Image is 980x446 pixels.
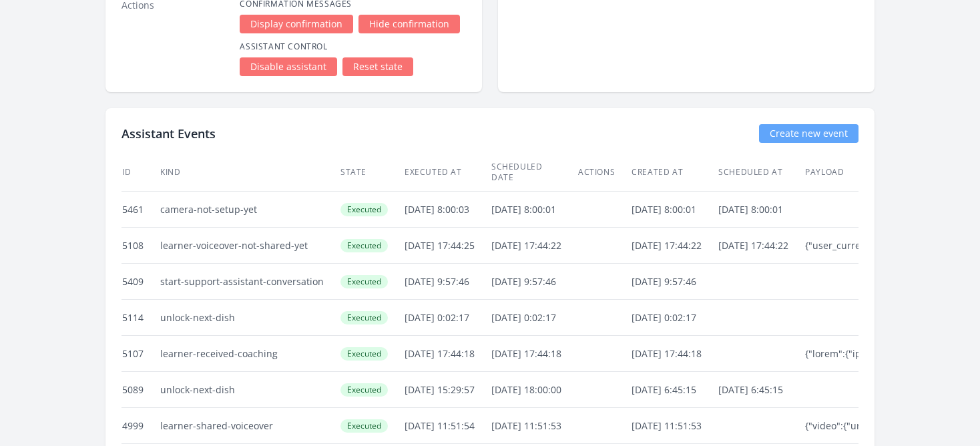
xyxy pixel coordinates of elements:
td: [DATE] 8:00:01 [491,192,577,228]
a: Disable assistant [240,57,337,76]
td: camera-not-setup-yet [160,192,340,228]
td: 4999 [121,408,160,444]
td: 5461 [121,192,160,228]
td: [DATE] 17:44:22 [718,228,804,264]
h4: Assistant Control [240,41,466,52]
td: [DATE] 17:44:18 [631,336,718,372]
td: [DATE] 8:00:01 [718,192,804,228]
td: learner-voiceover-not-shared-yet [160,228,340,264]
span: Executed [340,275,388,288]
td: 5089 [121,372,160,408]
td: [DATE] 11:51:53 [631,408,718,444]
th: Actions [577,154,631,192]
td: [DATE] 17:44:18 [404,336,491,372]
th: Executed at [404,154,491,192]
h2: Assistant Events [121,124,216,143]
th: ID [121,154,160,192]
td: [DATE] 8:00:01 [631,192,718,228]
span: Executed [340,383,388,397]
td: [DATE] 9:57:46 [404,264,491,300]
td: [DATE] 8:00:03 [404,192,491,228]
a: Hide confirmation [358,15,460,33]
td: [DATE] 15:29:57 [404,372,491,408]
td: [DATE] 6:45:15 [631,372,718,408]
th: Kind [160,154,340,192]
td: [DATE] 9:57:46 [491,264,577,300]
td: learner-shared-voiceover [160,408,340,444]
th: Scheduled at [718,154,804,192]
td: [DATE] 17:44:22 [631,228,718,264]
td: [DATE] 17:44:25 [404,228,491,264]
td: unlock-next-dish [160,372,340,408]
td: unlock-next-dish [160,300,340,336]
td: [DATE] 11:51:53 [491,408,577,444]
td: [DATE] 0:02:17 [491,300,577,336]
td: [DATE] 0:02:17 [404,300,491,336]
a: Reset state [342,57,413,76]
span: Executed [340,347,388,361]
td: learner-received-coaching [160,336,340,372]
td: [DATE] 6:45:15 [718,372,804,408]
td: [DATE] 0:02:17 [631,300,718,336]
td: [DATE] 18:00:00 [491,372,577,408]
td: 5107 [121,336,160,372]
span: Executed [340,239,388,252]
td: 5114 [121,300,160,336]
td: start-support-assistant-conversation [160,264,340,300]
td: [DATE] 17:44:18 [491,336,577,372]
td: [DATE] 17:44:22 [491,228,577,264]
span: Executed [340,203,388,216]
th: Created at [631,154,718,192]
td: 5409 [121,264,160,300]
a: Display confirmation [240,15,353,33]
th: State [340,154,404,192]
span: Executed [340,419,388,433]
td: [DATE] 9:57:46 [631,264,718,300]
a: Create new event [759,124,859,143]
span: Executed [340,311,388,324]
th: Scheduled date [491,154,577,192]
td: [DATE] 11:51:54 [404,408,491,444]
td: 5108 [121,228,160,264]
